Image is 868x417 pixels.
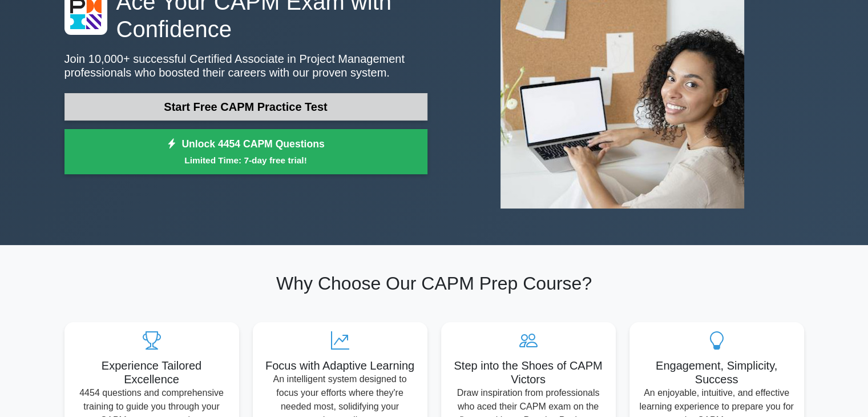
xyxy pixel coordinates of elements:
[262,359,418,372] h5: Focus with Adaptive Learning
[639,359,795,386] h5: Engagement, Simplicity, Success
[64,52,427,79] p: Join 10,000+ successful Certified Associate in Project Management professionals who boosted their...
[64,272,804,294] h2: Why Choose Our CAPM Prep Course?
[450,359,607,386] h5: Step into the Shoes of CAPM Victors
[64,129,427,175] a: Unlock 4454 CAPM QuestionsLimited Time: 7-day free trial!
[64,93,427,121] a: Start Free CAPM Practice Test
[74,359,230,386] h5: Experience Tailored Excellence
[79,154,413,167] small: Limited Time: 7-day free trial!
